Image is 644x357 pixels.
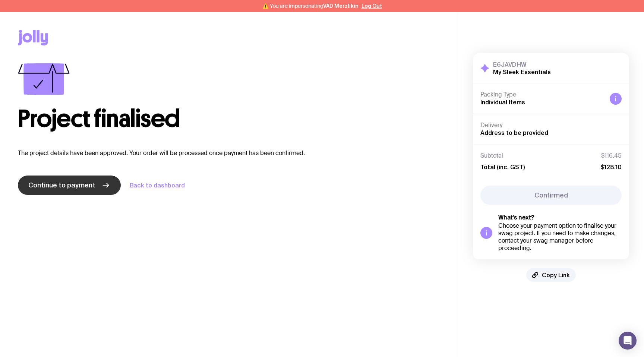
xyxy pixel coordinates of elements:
[498,222,622,252] div: Choose your payment option to finalise your swag project. If you need to make changes, contact yo...
[493,61,551,68] h3: E6JAVDHW
[498,214,622,221] h5: What’s next?
[130,181,185,190] a: Back to dashboard
[362,3,382,9] button: Log Out
[480,163,525,171] span: Total (inc. GST)
[323,3,359,9] span: VAD Merzlikin
[480,121,622,129] h4: Delivery
[480,99,525,105] span: Individual Items
[526,268,576,282] button: Copy Link
[601,152,622,159] span: $116.45
[542,271,570,279] span: Copy Link
[480,186,622,205] button: Confirmed
[480,129,548,136] span: Address to be provided
[480,91,604,98] h4: Packing Type
[28,181,95,190] span: Continue to payment
[493,68,551,76] h2: My Sleek Essentials
[18,176,121,195] a: Continue to payment
[619,332,637,350] div: Open Intercom Messenger
[18,149,440,158] p: The project details have been approved. Your order will be processed once payment has been confir...
[600,163,622,171] span: $128.10
[262,3,359,9] span: ⚠️ You are impersonating
[18,107,440,131] h1: Project finalised
[480,152,503,159] span: Subtotal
